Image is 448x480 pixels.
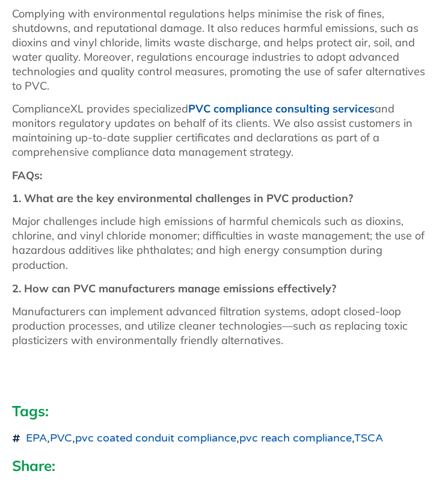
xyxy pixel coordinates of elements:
strong: 2. How can PVC manufacturers manage emissions effectively? [12,281,336,295]
p: Major challenges include high emissions of harmful chemicals such as dioxins, chlorine, and vinyl... [12,214,436,272]
a: pvc reach compliance [239,431,352,444]
a: PVC [50,431,72,444]
a: EPA [26,431,47,444]
a: PVC compliance consulting services [188,102,375,115]
span: , , , , [23,431,383,445]
strong: 1. What are the key environmental challenges in PVC production? [12,191,353,205]
p: Complying with environmental regulations helps minimise the risk of fines, shutdowns, and reputat... [12,7,436,93]
strong: FAQs: [12,168,42,182]
h2: Share: [12,456,436,474]
p: ComplianceXL provides specialized and monitors regulatory updates on behalf of its clients. We al... [12,102,436,159]
p: Manufacturers can implement advanced filtration systems, adopt closed-loop production processes, ... [12,304,436,347]
h2: Tags: [12,401,436,419]
a: pvc coated conduit compliance [75,431,236,444]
